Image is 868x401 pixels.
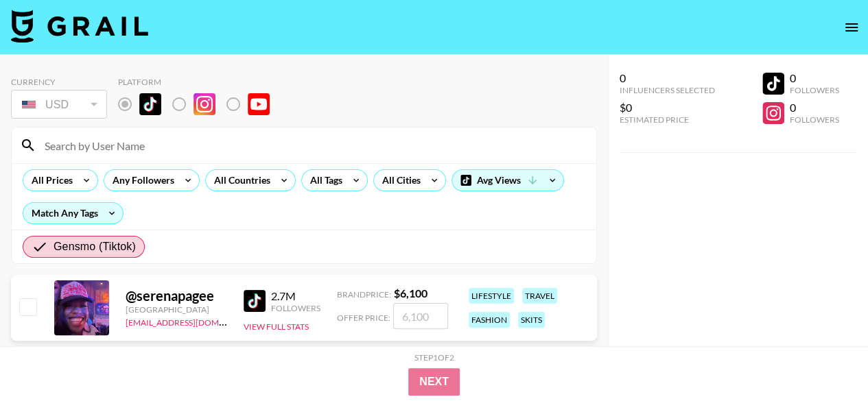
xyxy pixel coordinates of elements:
[620,85,715,95] div: Influencers Selected
[126,304,227,315] div: [GEOGRAPHIC_DATA]
[302,170,345,191] div: All Tags
[408,368,460,396] button: Next
[139,93,161,115] img: TikTok
[126,315,263,328] a: [EMAIL_ADDRESS][DOMAIN_NAME]
[337,313,390,323] span: Offer Price:
[790,114,839,125] div: Followers
[469,288,514,304] div: lifestyle
[620,71,715,85] div: 0
[271,289,320,303] div: 2.7M
[104,170,177,191] div: Any Followers
[393,303,448,329] input: 6,100
[23,203,123,223] div: Match Any Tags
[244,290,266,312] img: TikTok
[11,87,107,121] div: Currency is locked to USD
[271,303,320,313] div: Followers
[126,287,227,304] div: @ serenapagee
[244,321,309,332] button: View Full Stats
[838,14,865,41] button: open drawer
[620,101,715,114] div: $0
[469,312,510,328] div: fashion
[790,85,839,95] div: Followers
[193,93,215,115] img: Instagram
[518,312,545,328] div: skits
[36,134,588,156] input: Search by User Name
[11,77,107,87] div: Currency
[337,289,391,300] span: Brand Price:
[522,288,557,304] div: travel
[394,287,427,300] strong: $ 6,100
[374,170,423,191] div: All Cities
[118,90,281,119] div: List locked to TikTok.
[414,352,454,363] div: Step 1 of 2
[11,10,148,42] img: Grail Talent
[620,114,715,125] div: Estimated Price
[248,93,270,115] img: YouTube
[206,170,273,191] div: All Countries
[54,239,136,255] span: Gensmo (Tiktok)
[452,170,563,191] div: Avg Views
[23,170,75,191] div: All Prices
[790,101,839,114] div: 0
[790,71,839,85] div: 0
[14,93,104,117] div: USD
[118,77,281,87] div: Platform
